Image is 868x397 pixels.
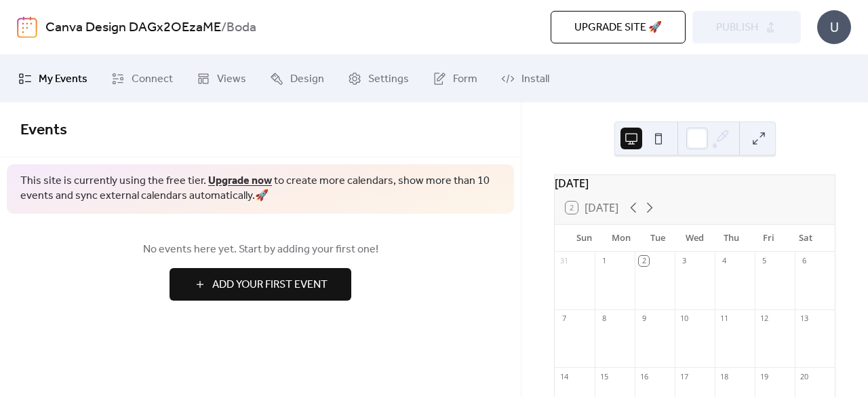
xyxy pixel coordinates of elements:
button: Add Your First Event [170,268,351,301]
span: This site is currently using the free tier. to create more calendars, show more than 10 events an... [20,174,500,204]
div: 20 [799,371,809,381]
div: 5 [759,256,769,266]
a: My Events [8,60,98,97]
div: U [817,10,851,44]
span: My Events [39,71,87,88]
img: logo [17,16,37,38]
a: Add Your First Event [20,268,500,301]
div: Wed [676,225,713,252]
div: 8 [599,314,609,324]
div: Sat [787,225,824,252]
span: Connect [132,71,173,88]
a: Install [491,60,559,97]
div: 4 [719,256,729,266]
div: [DATE] [555,175,835,191]
div: 12 [759,314,769,324]
a: Views [186,60,256,97]
div: 2 [639,256,649,266]
a: Form [422,60,488,97]
b: / [221,15,226,41]
div: 14 [559,371,569,381]
div: 18 [719,371,729,381]
div: 6 [799,256,809,266]
div: 11 [719,314,729,324]
span: Views [217,71,246,88]
a: Settings [338,60,419,97]
span: Events [20,115,67,145]
div: 3 [679,256,689,266]
div: Thu [713,225,750,252]
a: Design [260,60,334,97]
a: Upgrade now [208,170,272,191]
b: Boda [226,15,256,41]
div: 7 [559,314,569,324]
div: Mon [602,225,639,252]
div: 15 [599,371,609,381]
div: 31 [559,256,569,266]
div: Tue [639,225,676,252]
div: 13 [799,314,809,324]
span: Form [453,71,477,88]
button: Upgrade site 🚀 [551,11,686,43]
div: Sun [566,225,602,252]
div: 16 [639,371,649,381]
span: Add Your First Event [212,277,328,293]
span: No events here yet. Start by adding your first one! [20,242,500,258]
div: 10 [679,314,689,324]
div: Fri [750,225,787,252]
div: 17 [679,371,689,381]
a: Connect [101,60,183,97]
div: 9 [639,314,649,324]
span: Design [290,71,324,88]
a: Canva Design DAGx2OEzaME [45,15,221,41]
span: Upgrade site 🚀 [574,20,662,36]
div: 1 [599,256,609,266]
span: Install [521,71,549,88]
div: 19 [759,371,769,381]
span: Settings [368,71,409,88]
